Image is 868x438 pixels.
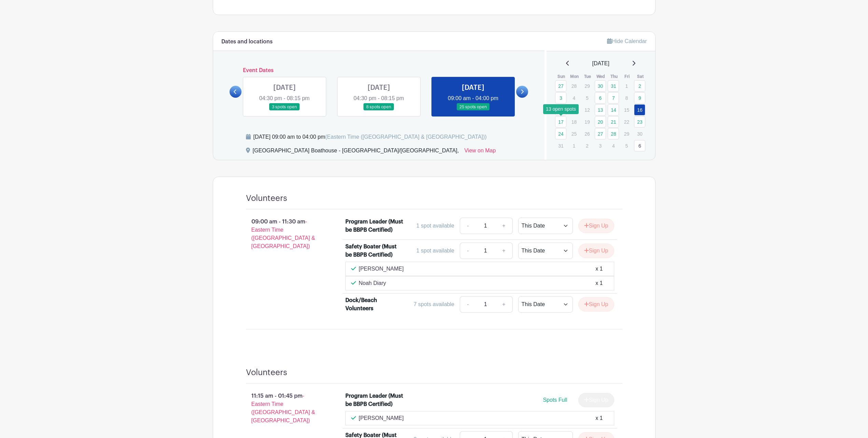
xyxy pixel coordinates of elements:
[555,116,566,127] a: 17
[555,140,566,151] p: 31
[242,67,516,74] h6: Event Dates
[345,392,404,408] div: Program Leader (Must be BBPB Certified)
[345,218,404,234] div: Program Leader (Must be BBPB Certified)
[568,73,581,80] th: Mon
[594,73,608,80] th: Wed
[246,193,287,203] h4: Volunteers
[634,104,645,115] a: 16
[634,140,645,151] a: 6
[555,92,566,104] a: 3
[621,93,632,103] p: 8
[221,39,273,45] h6: Dates and locations
[555,128,566,139] a: 24
[345,296,404,313] div: Dock/Beach Volunteers
[621,73,634,80] th: Fri
[581,81,593,91] p: 29
[416,222,454,230] div: 1 spot available
[235,215,335,253] p: 09:00 am - 11:30 am
[568,117,580,127] p: 18
[592,59,609,68] span: [DATE]
[325,134,487,140] span: (Eastern Time ([GEOGRAPHIC_DATA] & [GEOGRAPHIC_DATA]))
[253,147,459,158] div: [GEOGRAPHIC_DATA] Boathouse - [GEOGRAPHIC_DATA]/[GEOGRAPHIC_DATA],
[568,140,580,151] p: 1
[634,128,645,139] p: 30
[607,38,647,44] a: Hide Calendar
[595,116,606,127] a: 20
[460,218,476,234] a: -
[359,279,386,287] p: Noah Diary
[460,243,476,259] a: -
[416,247,454,255] div: 1 spot available
[595,140,606,151] p: 3
[495,296,512,313] a: +
[595,128,606,139] a: 27
[595,414,603,422] div: x 1
[464,147,496,158] a: View on Map
[595,265,603,273] div: x 1
[581,105,593,115] p: 12
[581,128,593,139] p: 26
[608,80,619,92] a: 31
[251,219,315,249] span: - Eastern Time ([GEOGRAPHIC_DATA] & [GEOGRAPHIC_DATA])
[555,73,568,80] th: Sun
[595,80,606,92] a: 30
[581,93,593,103] p: 5
[608,104,619,115] a: 14
[578,297,614,312] button: Sign Up
[608,116,619,127] a: 21
[543,397,567,403] span: Spots Full
[621,105,632,115] p: 15
[495,243,512,259] a: +
[414,300,454,309] div: 7 spots available
[235,389,335,427] p: 11:15 am - 01:45 pm
[581,140,593,151] p: 2
[608,128,619,139] a: 28
[634,80,645,92] a: 2
[251,393,315,423] span: - Eastern Time ([GEOGRAPHIC_DATA] & [GEOGRAPHIC_DATA])
[568,128,580,139] p: 25
[581,73,594,80] th: Tue
[634,73,647,80] th: Sat
[495,218,512,234] a: +
[634,116,645,127] a: 23
[607,73,621,80] th: Thu
[246,368,287,378] h4: Volunteers
[595,104,606,115] a: 13
[608,140,619,151] p: 4
[608,92,619,104] a: 7
[578,244,614,258] button: Sign Up
[345,243,404,259] div: Safety Boater (Must be BBPB Certified)
[253,133,487,141] div: [DATE] 09:00 am to 04:00 pm
[621,117,632,127] p: 22
[581,117,593,127] p: 19
[460,296,476,313] a: -
[595,279,603,287] div: x 1
[555,80,566,92] a: 27
[621,140,632,151] p: 5
[359,265,404,273] p: [PERSON_NAME]
[621,81,632,91] p: 1
[595,92,606,104] a: 6
[568,93,580,103] p: 4
[359,414,404,422] p: [PERSON_NAME]
[634,92,645,104] a: 9
[621,128,632,139] p: 29
[578,219,614,233] button: Sign Up
[543,104,579,114] div: 13 open spots
[568,81,580,91] p: 28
